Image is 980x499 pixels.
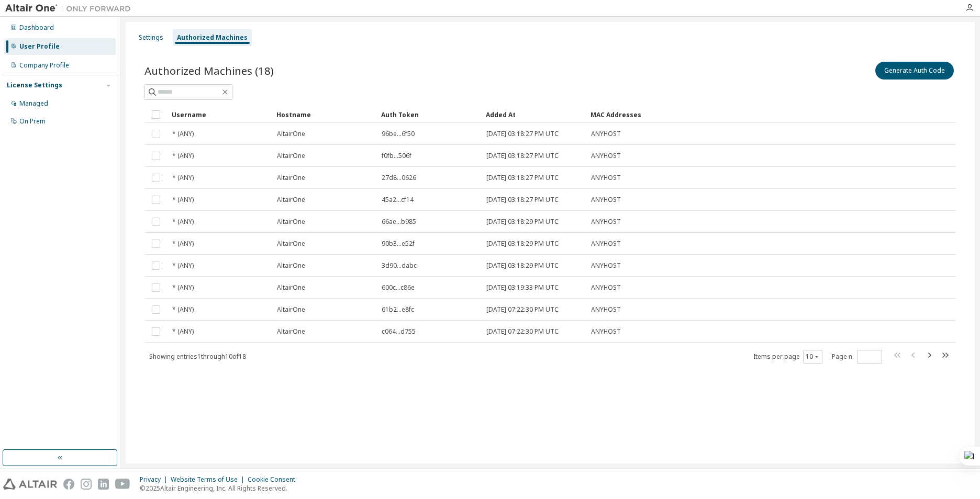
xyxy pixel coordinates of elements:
[382,327,416,336] span: c064...d755
[277,152,305,160] span: AltairOne
[591,283,621,292] span: ANYHOST
[7,81,62,89] div: License Settings
[144,63,274,78] span: Authorized Machines (18)
[276,106,373,123] div: Hostname
[486,218,559,226] span: [DATE] 03:18:29 PM UTC
[248,475,302,484] div: Cookie Consent
[177,33,248,42] div: Authorized Machines
[591,106,846,123] div: MAC Addresses
[19,42,60,51] div: User Profile
[171,475,248,484] div: Website Terms of Use
[486,327,559,336] span: [DATE] 07:22:30 PM UTC
[382,305,414,314] span: 61b2...e8fc
[277,240,305,248] span: AltairOne
[277,327,305,336] span: AltairOne
[19,117,46,126] div: On Prem
[149,352,246,361] span: Showing entries 1 through 10 of 18
[486,240,559,248] span: [DATE] 03:18:29 PM UTC
[486,174,559,182] span: [DATE] 03:18:27 PM UTC
[382,130,415,138] span: 96be...6f50
[382,240,415,248] span: 90b3...e52f
[172,327,194,336] span: * (ANY)
[277,262,305,270] span: AltairOne
[875,62,954,80] button: Generate Auth Code
[172,196,194,204] span: * (ANY)
[277,130,305,138] span: AltairOne
[591,305,621,314] span: ANYHOST
[381,106,477,123] div: Auth Token
[172,130,194,138] span: * (ANY)
[140,484,302,493] p: © 2025 Altair Engineering, Inc. All Rights Reserved.
[486,130,559,138] span: [DATE] 03:18:27 PM UTC
[591,152,621,160] span: ANYHOST
[172,106,268,123] div: Username
[115,479,130,490] img: youtube.svg
[277,283,305,292] span: AltairOne
[382,262,417,270] span: 3d90...dabc
[277,196,305,204] span: AltairOne
[277,174,305,182] span: AltairOne
[277,218,305,226] span: AltairOne
[486,152,559,160] span: [DATE] 03:18:27 PM UTC
[19,61,69,70] div: Company Profile
[140,475,171,484] div: Privacy
[486,283,559,292] span: [DATE] 03:19:33 PM UTC
[172,152,194,160] span: * (ANY)
[3,479,57,490] img: altair_logo.svg
[172,305,194,314] span: * (ANY)
[172,283,194,292] span: * (ANY)
[806,353,820,361] button: 10
[486,305,559,314] span: [DATE] 07:22:30 PM UTC
[382,174,416,182] span: 27d8...0626
[172,262,194,270] span: * (ANY)
[382,152,411,160] span: f0fb...506f
[591,240,621,248] span: ANYHOST
[172,240,194,248] span: * (ANY)
[19,99,48,108] div: Managed
[591,262,621,270] span: ANYHOST
[63,479,74,490] img: facebook.svg
[486,262,559,270] span: [DATE] 03:18:29 PM UTC
[832,350,882,364] span: Page n.
[591,174,621,182] span: ANYHOST
[382,283,415,292] span: 600c...c86e
[486,106,582,123] div: Added At
[172,218,194,226] span: * (ANY)
[19,24,54,32] div: Dashboard
[382,196,414,204] span: 45a2...cf14
[753,350,822,364] span: Items per page
[81,479,92,490] img: instagram.svg
[277,305,305,314] span: AltairOne
[98,479,109,490] img: linkedin.svg
[591,196,621,204] span: ANYHOST
[172,174,194,182] span: * (ANY)
[591,130,621,138] span: ANYHOST
[382,218,416,226] span: 66ae...b985
[591,327,621,336] span: ANYHOST
[139,33,163,42] div: Settings
[591,218,621,226] span: ANYHOST
[486,196,559,204] span: [DATE] 03:18:27 PM UTC
[5,3,136,14] img: Altair One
